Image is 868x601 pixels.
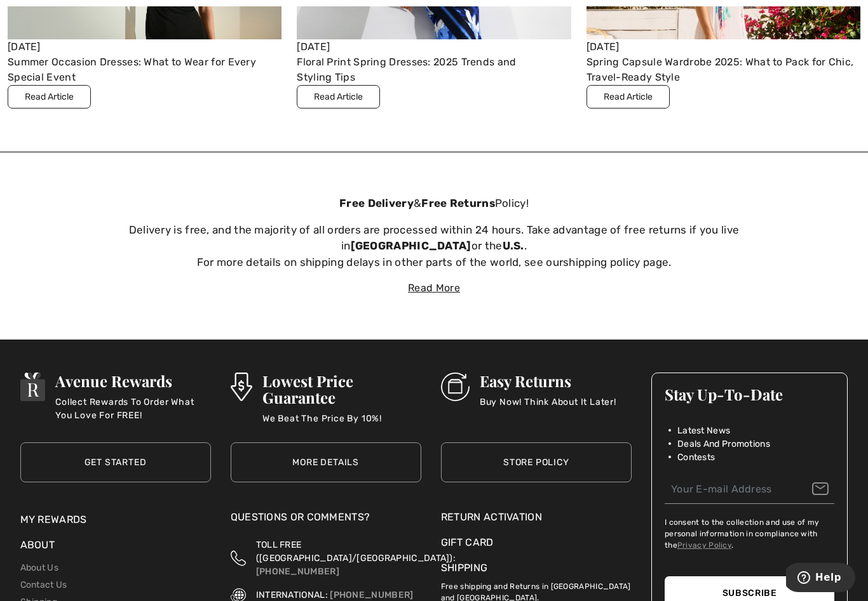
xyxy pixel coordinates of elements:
button: Read Article [297,85,380,109]
span: Contests [677,451,715,464]
a: Return Activation [441,510,632,525]
a: [PHONE_NUMBER] [256,566,339,577]
span: INTERNATIONAL: [256,590,328,600]
img: Easy Returns [441,373,470,401]
strong: U.S. [503,239,524,252]
div: Summer Occasion Dresses: What to Wear for Every Special Event [8,55,281,85]
span: Deals And Promotions [677,437,770,451]
h3: Lowest Price Guarantee [262,373,421,406]
span: TOLL FREE ([GEOGRAPHIC_DATA]/[GEOGRAPHIC_DATA]): [256,539,456,564]
div: About [20,538,211,559]
div: [DATE] [587,39,860,55]
a: [PHONE_NUMBER] [330,590,413,600]
iframe: Opens a widget where you can find more information [786,563,855,595]
a: shipping policy page [563,256,668,268]
div: [DATE] [8,39,281,55]
a: My Rewards [20,513,87,525]
img: Toll Free (Canada/US) [231,538,246,578]
h3: Stay Up-To-Date [665,386,835,402]
h3: Easy Returns [480,373,616,389]
a: Gift Card [441,535,632,550]
a: Store Policy [441,442,632,482]
input: Your E-mail Address [665,475,835,504]
img: Lowest Price Guarantee [231,373,252,401]
img: Avenue Rewards [20,373,46,401]
p: Buy Now! Think About It Later! [480,395,616,421]
strong: Free Returns [421,197,495,209]
a: Privacy Policy [677,541,731,550]
p: Collect Rewards To Order What You Love For FREE! [55,395,210,421]
a: Get Started [20,442,211,482]
a: More Details [231,442,421,482]
p: We Beat The Price By 10%! [262,412,421,437]
p: Delivery is free, and the majority of all orders are processed within 24 hours. Take advantage of... [108,222,760,271]
div: Questions or Comments? [231,510,421,531]
strong: Free Delivery [339,197,414,209]
p: & Policy! [108,195,760,212]
div: [DATE] [297,39,571,55]
div: Floral Print Spring Dresses: 2025 Trends and Styling Tips [297,55,571,85]
label: I consent to the collection and use of my personal information in compliance with the . [665,517,835,551]
a: Contact Us [20,579,67,590]
strong: [GEOGRAPHIC_DATA] [351,239,471,252]
button: Read Article [8,85,91,109]
span: Latest News [677,424,730,437]
h3: Avenue Rewards [55,373,210,389]
div: Spring Capsule Wardrobe 2025: What to Pack for Chic, Travel-Ready Style [587,55,860,85]
a: About Us [20,562,58,573]
a: Shipping [441,562,487,574]
button: Read Article [587,85,670,109]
